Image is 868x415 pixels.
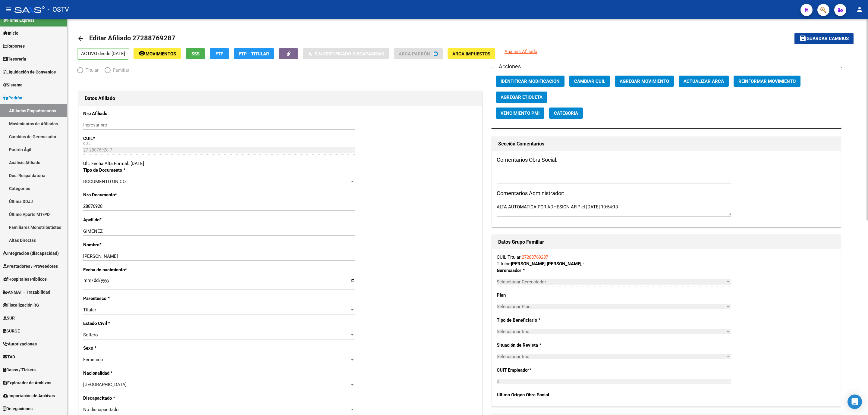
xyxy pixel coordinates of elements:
[615,76,674,87] button: Agregar Movimiento
[496,92,547,103] button: Agregar Etiqueta
[5,6,12,13] mat-icon: menu
[3,367,36,373] span: Casos / Tickets
[83,192,201,198] p: Nro Documento
[3,95,22,101] span: Padrón
[3,392,55,399] span: Importación de Archivos
[83,345,201,351] p: Sexo *
[3,30,18,36] span: Inicio
[3,276,47,282] span: Hospitales Públicos
[83,217,201,223] p: Apellido
[497,292,599,298] p: Plan
[3,250,59,257] span: Integración (discapacidad)
[83,179,126,184] span: DOCUMENTO UNICO
[234,48,274,59] button: FTP - Titular
[501,79,560,84] span: Identificar Modificación
[497,304,725,309] span: Seleccionar Plan
[807,36,849,42] span: Guardar cambios
[111,67,129,73] span: Familiar
[3,315,15,321] span: SUR
[191,51,200,57] span: SSS
[522,254,548,260] a: 27288769287
[496,76,565,87] button: Identificar Modificación
[3,263,58,270] span: Prestadores / Proveedores
[3,328,20,334] span: SURGE
[3,43,25,49] span: Reportes
[83,67,99,73] span: Titular
[497,329,725,334] span: Seleccionar tipo
[497,279,725,285] span: Seleccionar Gerenciador
[505,49,537,54] span: Análisis Afiliado
[497,254,836,267] div: CUIL Titular: Titular:
[146,51,176,57] span: Movimientos
[77,35,84,42] mat-icon: arrow_back
[848,395,862,409] div: Open Intercom Messenger
[496,108,544,119] button: Vencimiento PMI
[497,317,599,323] p: Tipo de Beneficiario *
[83,382,127,387] span: [GEOGRAPHIC_DATA]
[83,357,103,362] span: Femenino
[620,79,669,84] span: Agregar Movimiento
[497,367,599,373] p: CUIT Empleador
[3,289,50,295] span: ANMAT - Trazabilidad
[549,108,583,119] button: Categoria
[856,6,863,13] mat-icon: person
[554,111,578,116] span: Categoria
[452,51,490,57] span: ARCA Impuestos
[83,407,119,412] span: No discapacitado
[734,76,800,87] button: Reinformar Movimiento
[497,354,725,359] span: Seleccionar tipo
[399,51,430,57] span: ARCA Padrón
[794,33,854,44] button: Guardar cambios
[501,95,542,100] span: Agregar Etiqueta
[83,395,201,401] p: Discapacitado *
[89,34,175,42] span: Editar Afiliado 27288769287
[77,48,129,60] p: ACTIVO desde [DATE]
[239,51,269,57] span: FTP - Titular
[210,48,229,59] button: FTP
[83,332,98,338] span: Soltero
[83,160,477,167] div: Ult. Fecha Alta Formal: [DATE]
[83,110,201,117] p: Nro Afiliado
[215,51,224,57] span: FTP
[496,62,523,71] h3: Acciones
[77,69,135,74] mat-radio-group: Elija una opción
[511,261,584,267] strong: [PERSON_NAME] [PERSON_NAME] -
[138,50,146,57] mat-icon: remove_red_eye
[186,48,205,59] button: SSS
[83,242,201,248] p: Nombre
[83,295,201,302] p: Parentesco *
[581,261,583,267] span: ,
[738,79,796,84] span: Reinformar Movimiento
[574,79,605,84] span: Cambiar CUIL
[3,341,37,347] span: Autorizaciones
[3,82,23,88] span: Sistema
[3,354,15,360] span: TAD
[679,76,729,87] button: Actualizar ARCA
[497,156,836,164] h3: Comentarios Obra Social:
[569,76,610,87] button: Cambiar CUIL
[83,370,201,376] p: Nacionalidad *
[83,307,96,313] span: Titular
[3,379,51,386] span: Explorador de Archivos
[799,35,807,42] mat-icon: save
[497,342,599,348] p: Situación de Revista *
[83,320,201,327] p: Estado Civil *
[83,135,201,142] p: CUIL
[3,17,34,23] span: Firma Express
[85,94,476,103] h1: Datos Afiliado
[497,267,599,274] p: Gerenciador *
[498,237,835,247] h1: Datos Grupo Familiar
[134,48,181,59] button: Movimientos
[497,392,599,398] p: Ultimo Origen Obra Social
[3,69,56,75] span: Liquidación de Convenios
[83,167,201,173] p: Tipo de Documento *
[448,48,495,59] button: ARCA Impuestos
[83,267,201,273] p: Fecha de nacimiento
[3,405,33,412] span: Delegaciones
[303,48,389,59] button: Sin Certificado Discapacidad
[3,302,39,308] span: Fiscalización RG
[684,79,724,84] span: Actualizar ARCA
[501,111,539,116] span: Vencimiento PMI
[394,48,443,59] button: ARCA Padrón
[497,189,836,198] h3: Comentarios Administrador:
